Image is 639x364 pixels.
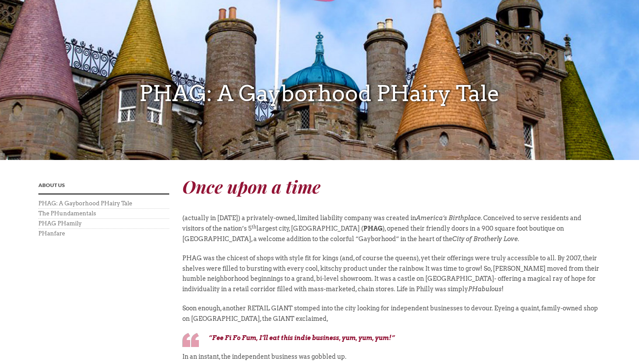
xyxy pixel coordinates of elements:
p: PHAG was the chicest of shops with style fit for kings (and, of course the queens), yet their off... [182,253,601,303]
em: PHabulous [468,286,502,293]
strong: PHAG [363,225,383,232]
em: City of Brotherly Love [452,235,518,242]
h3: PHAG: A Gayborhood PHairy Tale [7,74,632,113]
h4: About Us [38,182,169,194]
a: PHAG: A Gayborhood PHairy Tale [38,200,132,207]
sup: th [252,224,256,230]
em: “Fee Fi Fo Fum, I’ll eat this indie business, yum, yum, yum!” [208,334,395,341]
div: Once upon a time [182,182,601,191]
a: The PHundamentals [38,210,96,217]
em: America’s Birthplace [416,214,481,221]
a: PHAG PHamily [38,220,82,227]
a: PHanfare [38,230,65,237]
p: Soon enough, another RETAIL GIANT stomped into the city looking for independent businesses to dev... [182,303,601,333]
p: (actually in [DATE]) a privately-owned, limited liability company was created in . Conceived to s... [182,213,601,253]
